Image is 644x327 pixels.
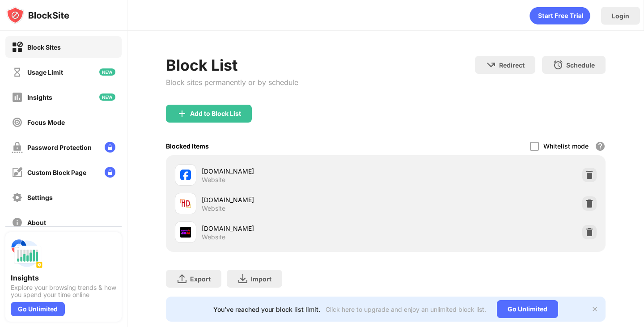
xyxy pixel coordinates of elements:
div: Website [202,176,225,184]
img: time-usage-off.svg [12,67,23,78]
img: customize-block-page-off.svg [12,167,23,178]
div: Block sites permanently or by schedule [166,78,298,87]
div: Add to Block List [190,110,241,117]
div: [DOMAIN_NAME] [202,224,386,233]
div: Usage Limit [27,68,63,76]
img: logo-blocksite.svg [6,6,69,24]
div: Login [612,12,629,20]
img: password-protection-off.svg [12,142,23,153]
img: favicons [180,227,191,238]
div: Website [202,233,225,241]
img: new-icon.svg [99,68,115,76]
div: [DOMAIN_NAME] [202,166,386,176]
div: Explore your browsing trends & how you spend your time online [11,284,116,298]
img: lock-menu.svg [105,167,115,178]
div: Click here to upgrade and enjoy an unlimited block list. [326,306,486,313]
div: Insights [11,273,116,282]
div: Blocked Items [166,142,209,150]
img: insights-off.svg [12,92,23,103]
img: new-icon.svg [99,93,115,101]
div: [DOMAIN_NAME] [202,195,386,204]
div: Focus Mode [27,119,65,126]
div: Settings [27,194,53,201]
div: About [27,219,46,226]
div: Export [190,275,211,283]
img: block-on.svg [12,42,23,53]
div: Website [202,204,225,212]
div: Redirect [499,61,525,69]
div: animation [530,7,590,25]
img: x-button.svg [591,306,598,313]
div: Schedule [566,61,595,69]
div: Custom Block Page [27,169,86,176]
img: lock-menu.svg [105,142,115,153]
div: Go Unlimited [497,300,558,318]
img: favicons [180,170,191,180]
div: Block List [166,56,298,74]
img: focus-off.svg [12,117,23,128]
div: You’ve reached your block list limit. [213,306,320,313]
img: push-insights.svg [11,238,43,270]
div: Password Protection [27,144,92,151]
img: about-off.svg [12,217,23,228]
img: favicons [180,198,191,209]
div: Import [251,275,271,283]
img: settings-off.svg [12,192,23,203]
div: Whitelist mode [543,142,589,150]
div: Go Unlimited [11,302,65,316]
div: Insights [27,93,52,101]
div: Block Sites [27,43,61,51]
